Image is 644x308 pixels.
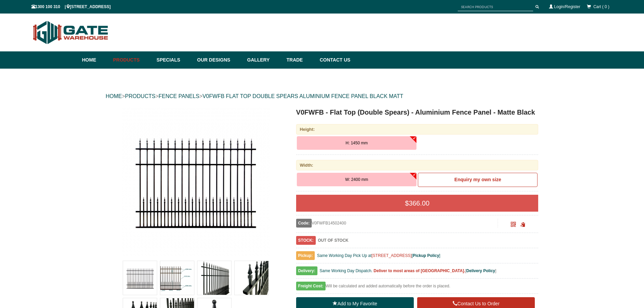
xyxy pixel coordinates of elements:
[372,253,412,258] a: [STREET_ADDRESS]
[345,177,368,182] span: W: 2400 mm
[296,219,498,228] div: V0FWFB14502400
[194,51,244,69] a: Our Designs
[31,17,110,48] img: Gate Warehouse
[197,261,231,295] img: V0FWFB - Flat Top (Double Spears) - Aluminium Fence Panel - Matte Black
[296,251,315,260] span: Pickup:
[296,266,317,275] span: Delivery:
[244,51,283,69] a: Gallery
[316,51,351,69] a: Contact Us
[520,222,525,227] span: Click to copy the URL
[296,107,539,117] h1: V0FWFB - Flat Top (Double Spears) - Aluminium Fence Panel - Matte Black
[235,261,268,295] img: V0FWFB - Flat Top (Double Spears) - Aluminium Fence Panel - Matte Black
[153,51,194,69] a: Specials
[82,51,110,69] a: Home
[296,282,326,290] span: Freight Cost:
[554,4,580,9] a: Login/Register
[374,268,465,273] b: Deliver to most areas of [GEOGRAPHIC_DATA].
[413,253,439,258] a: Pickup Policy
[121,107,270,256] img: V0FWFB - Flat Top (Double Spears) - Aluminium Fence Panel - Matte Black - H: 1450 mm W: 2400 mm -...
[511,223,516,228] a: Click to enlarge and scan to share.
[160,261,194,295] img: V0FWFB - Flat Top (Double Spears) - Aluminium Fence Panel - Matte Black
[106,93,122,99] a: HOME
[297,136,416,150] button: H: 1450 mm
[125,93,156,99] a: PRODUCTS
[31,4,111,9] span: 1300 100 310 | [STREET_ADDRESS]
[466,268,495,273] a: Delivery Policy
[106,107,285,256] a: V0FWFB - Flat Top (Double Spears) - Aluminium Fence Panel - Matte Black - H: 1450 mm W: 2400 mm -...
[202,93,403,99] a: V0FWFB FLAT TOP DOUBLE SPEARS ALUMINIUM FENCE PANEL BLACK MATT
[296,282,539,294] div: Will be calculated and added automatically before the order is placed.
[593,4,609,9] span: Cart ( 0 )
[159,93,199,99] a: FENCE PANELS
[317,253,440,258] span: Same Working Day Pick Up at [ ]
[409,199,429,207] span: 366.00
[297,173,416,186] button: W: 2400 mm
[296,195,539,212] div: $
[319,268,373,273] span: Same Working Day Dispatch.
[458,3,533,11] input: SEARCH PRODUCTS
[296,124,539,135] div: Height:
[296,267,539,279] div: [ ]
[296,219,312,228] span: Code:
[454,177,501,182] b: Enquiry my own size
[283,51,316,69] a: Trade
[345,141,367,145] span: H: 1450 mm
[296,160,539,170] div: Width:
[123,261,157,295] img: V0FWFB - Flat Top (Double Spears) - Aluminium Fence Panel - Matte Black
[318,238,348,243] b: OUT OF STOCK
[106,86,539,107] div: > > >
[296,236,316,245] span: STOCK:
[418,173,538,187] a: Enquiry my own size
[110,51,153,69] a: Products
